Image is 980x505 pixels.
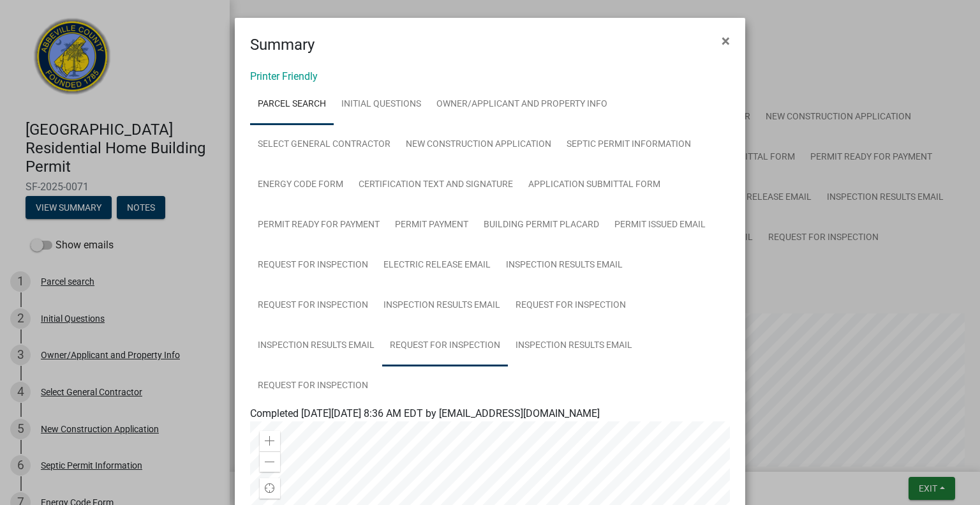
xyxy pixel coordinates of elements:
a: Request for Inspection [382,326,508,366]
button: Close [711,23,740,59]
a: New Construction Application [398,124,559,165]
a: Inspection Results Email [498,245,630,286]
a: Inspection Results Email [376,285,508,326]
div: Find my location [260,478,280,499]
a: Printer Friendly [250,70,318,82]
a: Request for Inspection [250,245,376,286]
a: Initial Questions [334,84,429,125]
a: Parcel search [250,84,334,125]
div: Zoom in [260,431,280,451]
a: Select General Contractor [250,124,398,165]
a: Owner/Applicant and Property Info [429,84,615,125]
div: Zoom out [260,451,280,472]
a: Inspection Results Email [508,326,640,366]
a: Permit Payment [387,205,476,246]
a: Permit Ready for Payment [250,205,387,246]
a: Request for Inspection [250,366,376,407]
a: Application Submittal Form [521,165,668,206]
h4: Summary [250,33,315,56]
span: Completed [DATE][DATE] 8:36 AM EDT by [EMAIL_ADDRESS][DOMAIN_NAME] [250,407,600,419]
a: Request for Inspection [508,285,634,326]
a: Building Permit Placard [476,205,607,246]
a: Request for Inspection [250,285,376,326]
a: Inspection Results Email [250,326,382,366]
span: × [722,32,730,50]
a: Electric Release Email [376,245,498,286]
a: Septic Permit Information [559,124,699,165]
a: Permit Issued Email [607,205,713,246]
a: Energy Code Form [250,165,351,206]
a: Certification Text and Signature [351,165,521,206]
